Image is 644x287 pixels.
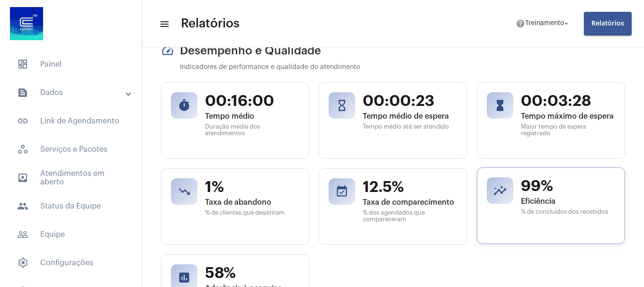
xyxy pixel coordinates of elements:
[17,257,28,269] span: sidenav icon
[363,178,457,196] span: 12.5%
[521,123,615,137] span: Maior tempo de espera registrado
[9,223,132,246] span: Equipe
[521,209,615,215] span: % de concluídos dos recebidos
[584,12,632,35] button: Relatórios
[161,44,174,57] mat-icon: speed
[178,185,191,198] mat-icon: trending_down
[363,92,457,110] span: 00:00:23
[510,14,576,33] button: Treinamento
[178,271,191,284] mat-icon: poll
[17,229,28,240] mat-icon: sidenav icon
[180,64,625,71] p: Indicadores de performance e qualidade do atendimento
[521,177,615,195] span: 99%
[521,112,615,121] span: Tempo máximo de espera
[9,252,132,274] span: Configurações
[205,209,299,216] span: % de clientes que desistiram
[363,209,457,223] span: % dos agendados que compareceram
[205,123,299,137] span: Duração média dos atendimentos
[17,115,28,127] mat-icon: sidenav icon
[17,59,28,70] span: sidenav icon
[9,166,132,189] span: Atendimentos em aberto
[562,19,571,28] mat-icon: arrow_drop_down
[9,195,132,217] span: Status da Equipe
[9,138,132,161] span: Serviços e Pacotes
[178,99,191,112] mat-icon: timer
[17,87,28,98] mat-icon: sidenav icon
[17,144,28,155] span: sidenav icon
[205,92,299,110] span: 00:16:00
[159,18,169,30] mat-icon: sidenav icon
[591,20,624,27] span: Relatórios
[363,198,457,207] span: Taxa de comparecimento
[181,16,240,31] span: Relatórios
[205,264,299,282] span: 58%
[363,123,457,130] span: Tempo médio até ser atendido
[8,5,45,43] img: d4669ae0-8c07-2337-4f67-34b0df7f5ae4.jpeg
[205,178,299,196] span: 1%
[6,81,142,104] mat-expansion-panel-header: sidenav iconDados
[335,185,349,198] mat-icon: event_available
[17,172,28,183] mat-icon: sidenav icon
[525,20,564,27] span: Treinamento
[205,112,299,121] span: Tempo médio
[363,112,457,121] span: Tempo médio de espera
[521,92,615,110] span: 00:03:28
[9,53,132,76] span: Painel
[17,87,126,98] mat-panel-title: Dados
[493,184,507,197] mat-icon: insights
[335,99,349,112] mat-icon: hourglass_empty
[493,99,507,112] mat-icon: hourglass_full
[9,110,132,132] span: Link de Agendamento
[516,19,525,28] mat-icon: help
[521,197,615,206] span: Eficiência
[205,198,299,207] span: Taxa de abandono
[161,44,625,57] h2: Desempenho e Qualidade
[17,200,28,212] mat-icon: sidenav icon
